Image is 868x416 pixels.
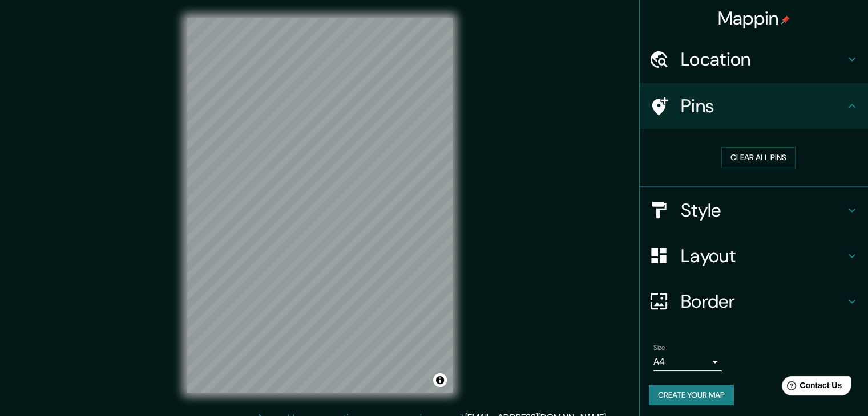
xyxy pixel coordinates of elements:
iframe: Help widget launcher [766,372,855,403]
h4: Pins [681,95,845,117]
h4: Location [681,48,845,71]
div: Border [640,279,868,324]
div: A4 [653,353,722,371]
h4: Layout [681,244,845,267]
label: Size [653,342,665,352]
img: pin-icon.png [781,15,790,25]
button: Clear all pins [721,147,796,168]
button: Create your map [649,385,734,406]
h4: Mappin [718,7,790,30]
div: Pins [640,83,868,129]
canvas: Map [187,18,453,393]
button: Toggle attribution [433,373,447,387]
h4: Style [681,199,845,222]
div: Layout [640,233,868,279]
div: Style [640,187,868,233]
div: Location [640,36,868,82]
h4: Border [681,290,845,313]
